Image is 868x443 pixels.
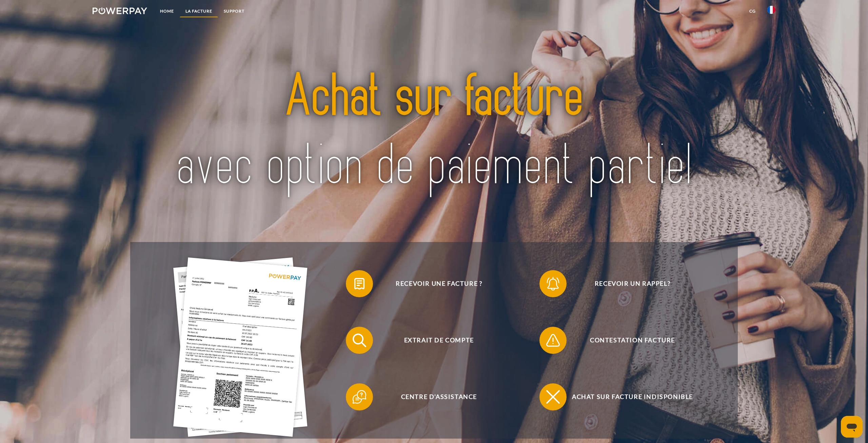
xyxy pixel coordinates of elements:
[545,275,561,292] img: qb_bell.svg
[549,383,715,410] span: Achat sur facture indisponible
[539,327,716,354] button: Contestation Facture
[173,258,308,437] img: single_invoice_powerpay_fr.jpg
[539,383,716,410] button: Achat sur facture indisponible
[356,270,522,297] span: Recevoir une facture ?
[744,5,762,17] a: CG
[93,7,147,14] img: logo-powerpay-white.svg
[545,388,561,405] img: qb_close.svg
[356,383,522,410] span: Centre d'assistance
[841,416,863,438] iframe: Bouton de lancement de la fenêtre de messagerie
[218,5,250,17] a: Support
[545,332,561,349] img: qb_warning.svg
[351,332,368,349] img: qb_search.svg
[180,5,218,17] a: LA FACTURE
[346,270,522,297] button: Recevoir une facture ?
[767,6,775,14] img: fr
[165,44,703,219] img: title-powerpay_fr.svg
[356,327,522,354] span: Extrait de compte
[549,270,715,297] span: Recevoir un rappel?
[539,270,716,297] button: Recevoir un rappel?
[351,275,368,292] img: qb_bill.svg
[549,327,715,354] span: Contestation Facture
[346,327,522,354] button: Extrait de compte
[351,388,368,405] img: qb_help.svg
[154,5,180,17] a: Home
[346,383,522,410] button: Centre d'assistance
